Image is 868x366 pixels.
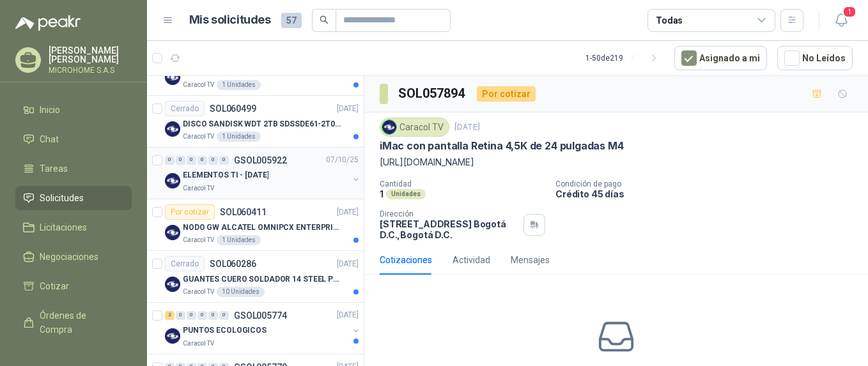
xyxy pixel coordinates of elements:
[40,103,60,117] span: Inicio
[281,13,302,28] span: 57
[208,156,218,165] div: 0
[183,183,214,194] p: Caracol TV
[165,311,174,320] div: 2
[15,245,132,269] a: Negociaciones
[842,6,856,18] span: 1
[337,103,359,115] p: [DATE]
[217,80,261,90] div: 1 Unidades
[219,311,229,320] div: 0
[398,84,467,103] h3: SOL057894
[183,273,342,286] p: GUANTES CUERO SOLDADOR 14 STEEL PRO SAFE(ADJUNTO FICHA TECNIC)
[208,311,218,320] div: 0
[187,156,196,165] div: 0
[380,218,518,240] p: [STREET_ADDRESS] Bogotá D.C. , Bogotá D.C.
[15,98,132,122] a: Inicio
[40,162,68,176] span: Tareas
[40,279,69,293] span: Cotizar
[380,179,545,188] p: Cantidad
[183,170,268,182] p: ELEMENTOS TI - [DATE]
[15,15,81,31] img: Logo peakr
[320,15,329,24] span: search
[176,311,185,320] div: 0
[380,188,384,199] p: 1
[674,46,767,70] button: Asignado a mi
[176,156,185,165] div: 0
[453,253,490,267] div: Actividad
[147,199,364,251] a: Por cotizarSOL060411[DATE] Company LogoNODO GW ALCATEL OMNIPCX ENTERPRISE SIPCaracol TV1 Unidades
[220,208,267,217] p: SOL060411
[234,156,287,165] p: GSOL005922
[189,11,271,29] h1: Mis solicitudes
[15,274,132,298] a: Cotizar
[380,155,853,169] p: [URL][DOMAIN_NAME]
[15,215,132,240] a: Licitaciones
[337,258,359,270] p: [DATE]
[217,235,261,245] div: 1 Unidades
[210,259,256,268] p: SOL060286
[210,104,256,113] p: SOL060499
[183,132,214,142] p: Caracol TV
[40,250,98,264] span: Negociaciones
[454,121,480,133] p: [DATE]
[165,173,180,188] img: Company Logo
[165,153,361,194] a: 0 0 0 0 0 0 GSOL00592207/10/25 Company LogoELEMENTOS TI - [DATE]Caracol TV
[326,155,359,167] p: 07/10/25
[165,204,215,220] div: Por cotizar
[555,188,863,199] p: Crédito 45 días
[40,220,87,234] span: Licitaciones
[777,46,853,70] button: No Leídos
[40,191,84,205] span: Solicitudes
[380,139,624,153] p: iMac con pantalla Retina 4,5K de 24 pulgadas M4
[198,156,207,165] div: 0
[40,132,59,146] span: Chat
[337,310,359,322] p: [DATE]
[40,309,120,337] span: Órdenes de Compra
[477,86,536,102] div: Por cotizar
[165,101,205,116] div: Cerrado
[165,121,180,137] img: Company Logo
[183,80,214,90] p: Caracol TV
[511,253,550,267] div: Mensajes
[337,206,359,218] p: [DATE]
[15,127,132,151] a: Chat
[165,308,361,349] a: 2 0 0 0 0 0 GSOL005774[DATE] Company LogoPUNTOS ECOLOGICOSCaracol TV
[183,118,342,130] p: DISCO SANDISK WDT 2TB SDSSDE61-2T00-G25
[15,186,132,210] a: Solicitudes
[217,287,265,297] div: 10 Unidades
[386,189,426,199] div: Unidades
[165,328,180,344] img: Company Logo
[183,339,214,349] p: Caracol TV
[165,277,180,292] img: Company Logo
[49,46,132,64] p: [PERSON_NAME] [PERSON_NAME]
[187,311,196,320] div: 0
[147,251,364,303] a: CerradoSOL060286[DATE] Company LogoGUANTES CUERO SOLDADOR 14 STEEL PRO SAFE(ADJUNTO FICHA TECNIC)...
[555,179,863,188] p: Condición de pago
[15,156,132,181] a: Tareas
[380,210,518,218] p: Dirección
[380,118,449,137] div: Caracol TV
[183,325,267,337] p: PUNTOS ECOLOGICOS
[380,253,432,267] div: Cotizaciones
[585,48,664,68] div: 1 - 50 de 219
[183,287,214,297] p: Caracol TV
[183,235,214,245] p: Caracol TV
[165,156,174,165] div: 0
[382,120,396,134] img: Company Logo
[165,256,205,271] div: Cerrado
[183,222,342,234] p: NODO GW ALCATEL OMNIPCX ENTERPRISE SIP
[165,70,180,85] img: Company Logo
[198,311,207,320] div: 0
[656,13,683,27] div: Todas
[49,66,132,74] p: MICROHOME S.A.S
[165,225,180,240] img: Company Logo
[830,9,853,32] button: 1
[234,311,287,320] p: GSOL005774
[219,156,229,165] div: 0
[217,132,261,142] div: 1 Unidades
[15,303,132,342] a: Órdenes de Compra
[147,96,364,148] a: CerradoSOL060499[DATE] Company LogoDISCO SANDISK WDT 2TB SDSSDE61-2T00-G25Caracol TV1 Unidades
